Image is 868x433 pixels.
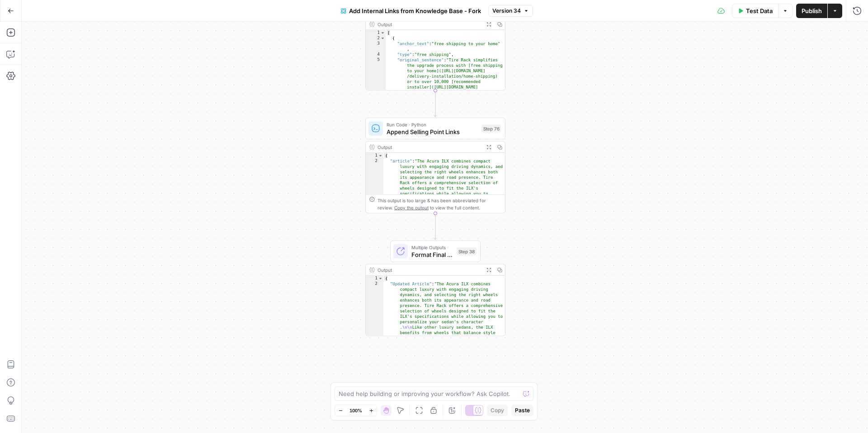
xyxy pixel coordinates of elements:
[377,144,481,151] div: Output
[481,125,501,133] div: Step 76
[335,4,486,18] button: Add Internal Links from Knowledge Base - Fork
[802,6,822,15] span: Publish
[378,276,383,281] span: Toggle code folding, rows 1 through 3
[366,276,383,281] div: 1
[377,266,481,274] div: Output
[377,197,501,211] div: This output is too large & has been abbreviated for review. to view the full content.
[366,52,386,57] div: 4
[387,121,478,128] span: Run Code · Python
[457,247,476,256] div: Step 38
[387,127,478,136] span: Append Selling Point Links
[411,244,453,251] span: Multiple Outputs
[366,36,386,41] div: 2
[492,7,521,15] span: Version 34
[746,6,773,15] span: Test Data
[365,118,505,214] div: Run Code · PythonAppend Selling Point LinksStep 76Output{ "article":"The Acura ILX combines compa...
[796,4,827,18] button: Publish
[394,205,429,210] span: Copy the output
[515,406,530,414] span: Paste
[411,250,453,259] span: Format Final Article
[491,406,504,414] span: Copy
[434,91,437,117] g: Edge from step_75 to step_76
[488,5,533,17] button: Version 34
[366,57,386,101] div: 5
[366,41,386,52] div: 3
[365,241,505,336] div: Multiple OutputsFormat Final ArticleStep 38Output{ "Updated Article":"The Acura ILX combines comp...
[378,153,383,158] span: Toggle code folding, rows 1 through 3
[380,36,385,41] span: Toggle code folding, rows 2 through 7
[349,407,362,414] span: 100%
[434,214,437,240] g: Edge from step_76 to step_38
[366,30,386,36] div: 1
[732,4,778,18] button: Test Data
[380,30,385,36] span: Toggle code folding, rows 1 through 20
[377,21,481,28] div: Output
[366,153,383,158] div: 1
[487,405,508,416] button: Copy
[349,6,481,15] span: Add Internal Links from Knowledge Base - Fork
[511,405,533,416] button: Paste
